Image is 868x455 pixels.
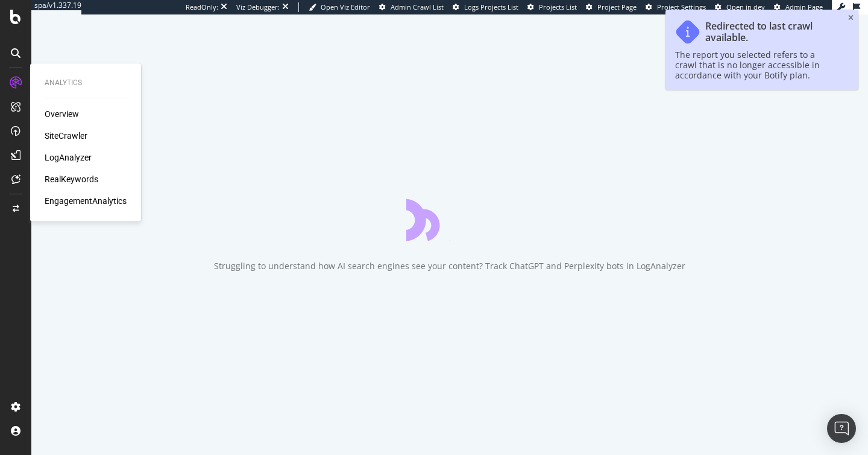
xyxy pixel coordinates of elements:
a: Overview [45,108,79,120]
a: EngagementAnalytics [45,195,127,207]
div: close toast [848,14,854,22]
span: Admin Crawl List [391,2,444,11]
div: animation [406,197,493,241]
div: Redirected to last crawl available. [705,21,837,43]
div: Viz Debugger: [236,2,280,12]
a: Projects List [527,2,577,12]
a: Open in dev [715,2,765,12]
a: Admin Crawl List [379,2,444,12]
span: Logs Projects List [464,2,518,11]
span: Open Viz Editor [321,2,370,11]
div: The report you selected refers to a crawl that is no longer accessible in accordance with your Bo... [675,49,837,80]
a: Project Page [586,2,637,12]
a: Project Settings [646,2,706,12]
span: Open in dev [726,2,765,11]
a: SiteCrawler [45,130,87,142]
span: Project Settings [657,2,706,11]
span: Admin Page [785,2,823,11]
a: Logs Projects List [453,2,518,12]
span: Project Page [597,2,637,11]
span: Projects List [539,2,577,11]
a: Open Viz Editor [309,2,370,12]
a: Admin Page [774,2,823,12]
div: Struggling to understand how AI search engines see your content? Track ChatGPT and Perplexity bot... [214,260,685,272]
div: Analytics [45,78,127,88]
div: Open Intercom Messenger [827,414,856,443]
div: ReadOnly: [186,2,218,12]
a: LogAnalyzer [45,151,92,164]
a: RealKeywords [45,173,98,185]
